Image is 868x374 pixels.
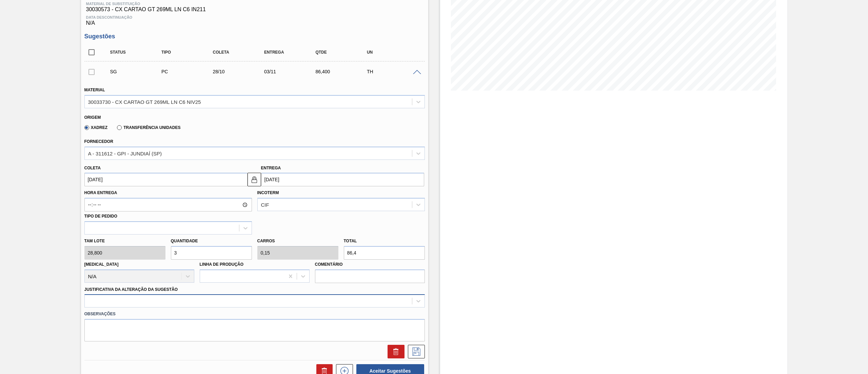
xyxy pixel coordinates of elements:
div: Excluir Sugestão [384,345,405,358]
button: locked [248,173,261,186]
label: Hora Entrega [84,188,252,198]
label: [MEDICAL_DATA] [84,262,119,267]
div: CIF [261,202,269,208]
div: Qtde [314,50,372,55]
label: Tipo de pedido [84,214,117,219]
div: 28/10/2025 [211,69,270,74]
div: Status [108,50,167,55]
span: Material de Substituição [86,2,423,6]
div: 03/11/2025 [262,69,321,74]
input: dd/mm/yyyy [84,173,248,186]
h3: Sugestões [84,33,425,40]
label: Observações [84,309,425,319]
span: 30030573 - CX CARTAO GT 269ML LN C6 IN211 [86,6,423,13]
label: Carros [257,239,275,243]
label: Incoterm [257,190,279,195]
div: TH [365,69,424,74]
div: 86,400 [314,69,372,74]
img: locked [250,175,258,184]
div: Entrega [262,50,321,55]
div: N/A [84,13,425,26]
span: Data Descontinuação [86,15,423,19]
label: Fornecedor [84,139,113,144]
div: Coleta [211,50,270,55]
label: Total [344,239,357,243]
div: Pedido de Compra [160,69,218,74]
div: UN [365,50,424,55]
label: Justificativa da Alteração da Sugestão [84,287,178,292]
div: A - 311612 - GPI - JUNDIAÍ (SP) [88,150,162,156]
label: Xadrez [84,125,108,130]
label: Origem [84,115,101,120]
div: Salvar Sugestão [405,345,425,358]
label: Coleta [84,166,101,170]
label: Linha de Produção [200,262,244,267]
label: Comentário [315,260,425,269]
div: 30033730 - CX CARTAO GT 269ML LN C6 NIV25 [88,99,201,105]
input: dd/mm/yyyy [261,173,424,186]
label: Material [84,88,105,92]
div: Sugestão Criada [108,69,167,74]
label: Entrega [261,166,281,170]
label: Quantidade [171,239,198,243]
label: Transferência Unidades [117,125,180,130]
div: Tipo [160,50,218,55]
label: Tam lote [84,236,165,246]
